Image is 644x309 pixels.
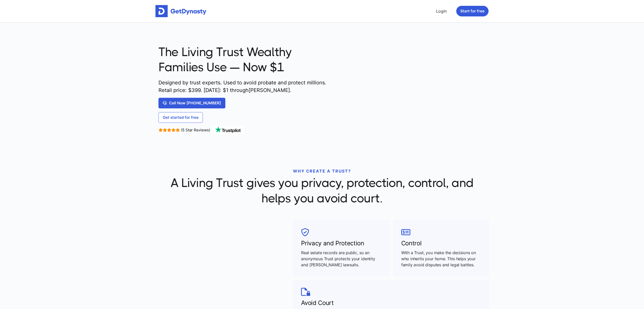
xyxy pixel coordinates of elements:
[434,6,449,16] a: Login
[211,127,244,134] img: TrustPilot Logo
[401,239,481,248] h3: Control
[158,98,225,108] a: Call Now [PHONE_NUMBER]
[155,5,206,17] img: Get started for free with Dynasty Trust Company
[332,35,489,143] img: trust-on-cellphone
[158,175,486,206] span: A Living Trust gives you privacy, protection, control, and helps you avoid court.
[301,298,481,307] h3: Avoid Court
[158,168,486,174] p: WHY CREATE A TRUST?
[456,6,489,16] button: Start for free
[401,250,481,268] p: With a Trust, you make the decisions on who inherits your home. This helps your family avoid disp...
[301,250,381,268] p: Real estate records are public, so an anonymous Trust protects your identity and [PERSON_NAME] la...
[158,79,329,94] span: Designed by trust experts. Used to avoid probate and protect millions. Retail price: $ 399 . [DAT...
[181,128,210,132] span: (5 Star Reviews)
[158,44,329,75] span: The Living Trust Wealthy Families Use — Now $1
[158,112,203,123] a: Get started for free
[301,239,381,248] h3: Privacy and Protection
